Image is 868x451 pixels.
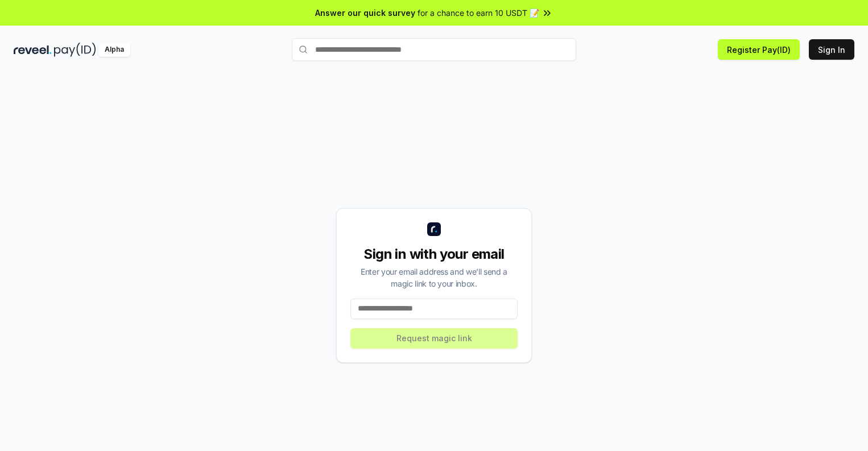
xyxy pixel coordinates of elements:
img: reveel_dark [14,43,52,57]
div: Alpha [98,43,130,57]
div: Enter your email address and we’ll send a magic link to your inbox. [350,266,518,289]
button: Register Pay(ID) [718,39,800,60]
div: Sign in with your email [350,245,518,263]
span: for a chance to earn 10 USDT 📝 [418,7,539,19]
span: Answer our quick survey [315,7,415,19]
img: pay_id [54,43,96,57]
button: Sign In [809,39,854,60]
img: logo_small [427,222,441,236]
